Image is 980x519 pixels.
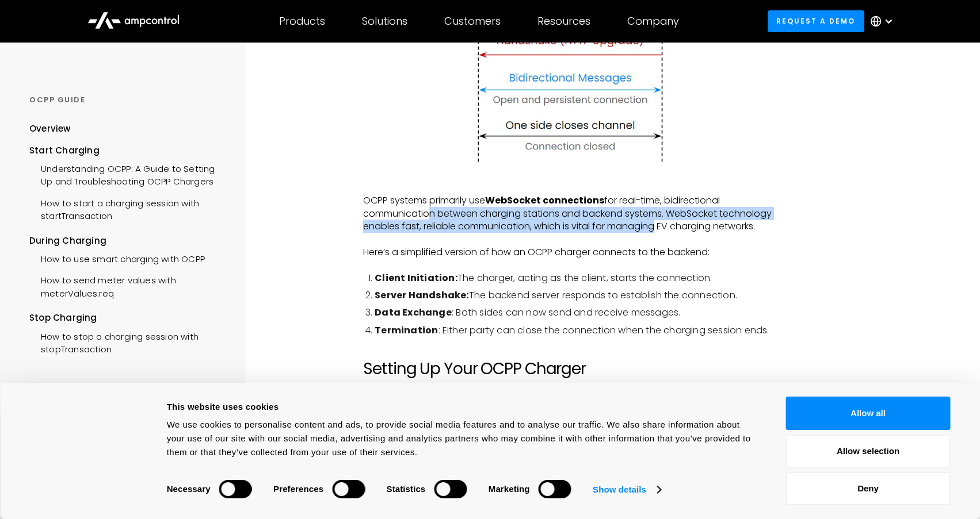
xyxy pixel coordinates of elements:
strong: Termination [375,324,438,337]
p: ‍ [363,259,779,271]
div: Solutions [362,15,407,28]
p: Here’s a simplified version of how an OCPP charger connects to the backend: [363,246,779,259]
p: ‍ [363,233,779,245]
div: Overview [29,122,71,135]
a: Understanding OCPP: A Guide to Setting Up and Troubleshooting OCPP Chargers [29,157,226,191]
div: Start Charging [29,144,226,157]
a: Overview [29,122,71,144]
a: Show details [593,481,661,498]
li: The charger, acting as the client, starts the connection. [375,272,779,285]
h2: Setting Up Your OCPP Charger [363,359,779,379]
div: During Charging [29,234,226,247]
p: ‍ [363,182,779,194]
strong: Server Handshake: [375,289,468,302]
li: : Both sides can now send and receive messages. [375,306,779,319]
div: Company [627,15,679,28]
button: Deny [786,472,951,505]
a: Request a demo [768,10,864,32]
div: OCPP GUIDE [29,95,226,105]
a: How to use smart charging with OCPP [29,247,205,268]
button: Allow all [786,397,951,430]
div: Products [279,15,325,28]
strong: Marketing [489,484,530,494]
strong: Statistics [387,484,426,494]
li: : Either party can close the connection when the charging session ends. [375,324,779,337]
a: How to start a charging session with startTransaction [29,191,226,226]
p: ‍ [363,346,779,359]
strong: Client Initiation: [375,271,457,285]
p: OCPP systems primarily use for real-time, bidirectional communication between charging stations a... [363,194,779,233]
div: We use cookies to personalise content and ads, to provide social media features and to analyse ou... [167,418,760,459]
li: The backend server responds to establish the connection. [375,289,779,302]
div: Resources [537,15,590,28]
div: Customers [444,15,501,28]
strong: Data Exchange [375,306,452,319]
a: How to send meter values with meterValues.req [29,268,226,303]
strong: WebSocket connections [485,194,604,207]
a: How to stop a charging session with stopTransaction [29,325,226,359]
div: This website uses cookies [167,400,760,414]
button: Allow selection [786,435,951,468]
strong: Necessary [167,484,211,494]
strong: Preferences [273,484,323,494]
div: Stop Charging [29,312,226,324]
